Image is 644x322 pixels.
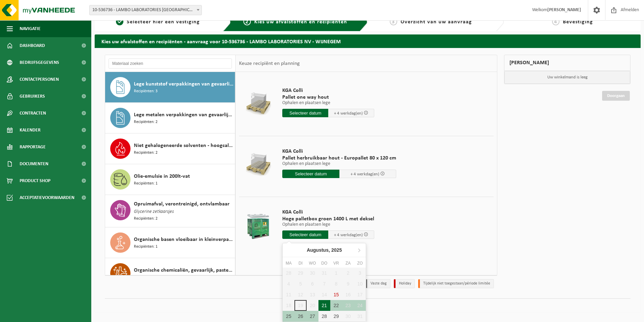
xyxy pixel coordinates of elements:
button: Organische basen vloeibaar in kleinverpakking Recipiënten: 1 [105,227,235,258]
strong: [PERSON_NAME] [547,7,581,13]
span: Recipiënten: 2 [134,150,158,156]
div: [PERSON_NAME] [504,55,630,71]
div: 26 [294,311,306,322]
button: Opruimafval, verontreinigd, ontvlambaar Glycerine zetkaarsjes Recipiënten: 2 [105,195,235,227]
button: Lege kunststof verpakkingen van gevaarlijke stoffen Recipiënten: 3 [105,72,235,103]
span: 3 [390,18,397,25]
button: Olie-emulsie in 200lt-vat Recipiënten: 1 [105,164,235,195]
span: Lege kunststof verpakkingen van gevaarlijke stoffen [134,80,233,88]
p: Ophalen en plaatsen lege [282,162,396,166]
span: 4 [552,18,559,25]
span: + 4 werkdag(en) [334,111,363,116]
div: 25 [283,311,294,322]
div: zo [354,260,366,267]
a: Doorgaan [602,91,630,101]
span: Bevestiging [563,19,593,25]
h2: Kies uw afvalstoffen en recipiënten - aanvraag voor 10-536736 - LAMBO LABORATORIES NV - WIJNEGEM [95,34,641,48]
div: 22 [330,300,342,311]
div: 27 [307,311,318,322]
span: + 4 werkdag(en) [351,172,379,176]
input: Selecteer datum [282,230,328,239]
span: KGA Colli [282,148,396,155]
span: 2 [243,18,251,25]
div: 29 [330,311,342,322]
span: Niet gehalogeneerde solventen - hoogcalorisch in kleinverpakking [134,142,233,150]
button: Organische chemicaliën, gevaarlijk, pasteus Recipiënten: 1 [105,258,235,289]
span: Contactpersonen [20,71,59,88]
span: Acceptatievoorwaarden [20,189,74,206]
div: za [342,260,354,267]
input: Selecteer datum [282,170,339,178]
div: 21 [318,300,330,311]
div: Keuze recipiënt en planning [236,55,303,72]
p: Uw winkelmand is leeg [504,71,630,84]
span: Kalender [20,122,41,139]
li: Holiday [394,279,415,288]
div: wo [307,260,318,267]
span: Pallet one way hout [282,94,374,101]
span: Bedrijfsgegevens [20,54,59,71]
div: Augustus, [304,245,344,255]
span: Recipiënten: 1 [134,244,158,250]
span: Olie-emulsie in 200lt-vat [134,172,190,180]
span: 1 [116,18,123,25]
span: 10-536736 - LAMBO LABORATORIES NV - WIJNEGEM [89,5,202,15]
span: Overzicht van uw aanvraag [401,19,472,25]
i: 2025 [331,248,342,252]
span: Recipiënten: 2 [134,119,158,125]
input: Selecteer datum [282,109,328,117]
span: Organische basen vloeibaar in kleinverpakking [134,236,233,244]
li: Vaste dag [365,279,390,288]
button: Niet gehalogeneerde solventen - hoogcalorisch in kleinverpakking Recipiënten: 2 [105,133,235,164]
a: 1Selecteer hier een vestiging [98,18,218,26]
span: Documenten [20,155,48,172]
span: KGA Colli [282,87,374,94]
p: Ophalen en plaatsen lege [282,222,374,227]
div: di [294,260,306,267]
button: Lege metalen verpakkingen van gevaarlijke stoffen Recipiënten: 2 [105,103,235,133]
div: do [318,260,330,267]
span: KGA Colli [282,209,374,216]
span: Recipiënten: 1 [134,180,158,187]
span: Hoge palletbox groen 1400 L met deksel [282,216,374,222]
input: Materiaal zoeken [109,58,232,69]
span: Kies uw afvalstoffen en recipiënten [254,19,347,25]
span: + 4 werkdag(en) [334,233,363,237]
div: ma [283,260,294,267]
span: Lege metalen verpakkingen van gevaarlijke stoffen [134,111,233,119]
span: Pallet herbruikbaar hout - Europallet 80 x 120 cm [282,155,396,162]
span: Navigatie [20,20,41,37]
div: vr [330,260,342,267]
span: Selecteer hier een vestiging [127,19,200,25]
span: Dashboard [20,37,45,54]
span: Product Shop [20,172,50,189]
div: 28 [318,311,330,322]
span: Rapportage [20,139,46,155]
span: Gebruikers [20,88,45,105]
span: Opruimafval, verontreinigd, ontvlambaar [134,200,230,208]
span: Contracten [20,105,46,122]
span: Glycerine zetkaarsjes [134,208,174,216]
span: Organische chemicaliën, gevaarlijk, pasteus [134,266,233,274]
span: 10-536736 - LAMBO LABORATORIES NV - WIJNEGEM [90,5,201,15]
span: Recipiënten: 1 [134,274,158,281]
p: Ophalen en plaatsen lege [282,101,374,105]
span: Recipiënten: 2 [134,216,158,222]
li: Tijdelijk niet toegestaan/période limitée [418,279,494,288]
span: Recipiënten: 3 [134,88,158,95]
